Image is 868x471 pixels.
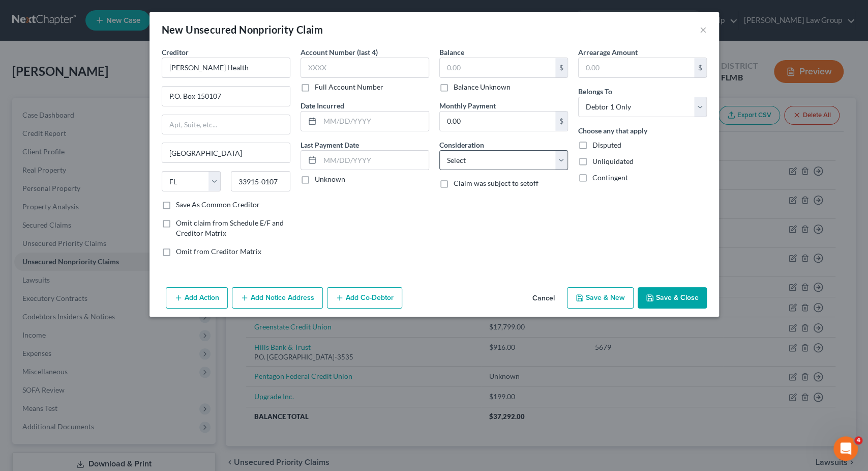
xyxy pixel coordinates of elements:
[301,100,344,111] label: Date Incurred
[439,140,484,150] label: Consideration
[162,58,290,78] input: Search creditor by name...
[162,115,290,134] input: Apt, Suite, etc...
[301,47,378,58] label: Account Number (last 4)
[454,82,511,92] label: Balance Unknown
[231,171,290,191] input: Enter zip...
[315,82,383,92] label: Full Account Number
[524,288,563,309] button: Cancel
[439,47,464,58] label: Balance
[162,87,290,106] input: Enter address...
[454,179,538,187] span: Claim was subject to setoff
[162,143,290,162] input: Enter city...
[162,22,323,37] div: New Unsecured Nonpriority Claim
[578,125,647,136] label: Choose any that apply
[176,200,260,210] label: Save As Common Creditor
[315,174,345,184] label: Unknown
[320,112,429,131] input: MM/DD/YYYY
[176,218,284,237] span: Omit claim from Schedule E/F and Creditor Matrix
[638,287,707,309] button: Save & Close
[440,112,555,131] input: 0.00
[327,287,402,309] button: Add Co-Debtor
[833,436,858,461] iframe: Intercom live chat
[439,100,496,111] label: Monthly Payment
[176,247,261,256] span: Omit from Creditor Matrix
[232,287,323,309] button: Add Notice Address
[592,173,628,182] span: Contingent
[555,58,567,77] div: $
[579,58,694,77] input: 0.00
[555,112,567,131] div: $
[301,140,359,150] label: Last Payment Date
[592,141,621,149] span: Disputed
[694,58,706,77] div: $
[320,151,429,170] input: MM/DD/YYYY
[592,157,634,165] span: Unliquidated
[578,87,612,96] span: Belongs To
[854,436,862,445] span: 4
[162,48,189,57] span: Creditor
[301,58,429,78] input: XXXX
[440,58,555,77] input: 0.00
[700,23,707,36] button: ×
[578,47,638,58] label: Arrearage Amount
[166,287,228,309] button: Add Action
[567,287,634,309] button: Save & New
